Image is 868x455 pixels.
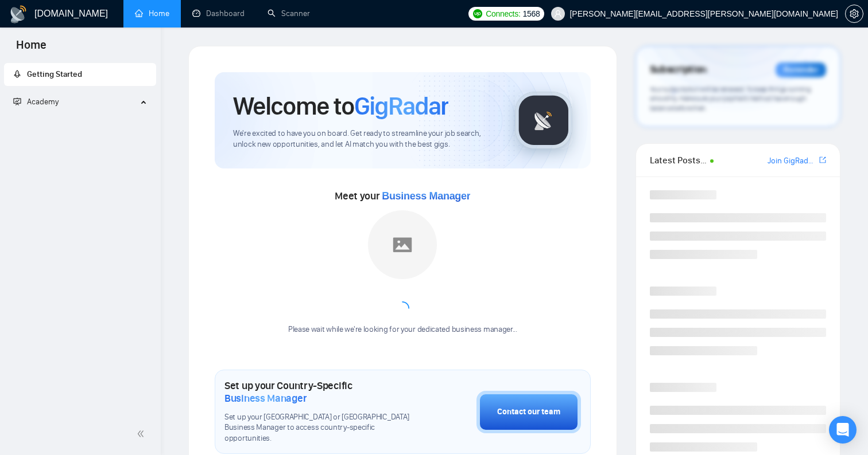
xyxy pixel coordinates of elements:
img: upwork-logo.png [473,9,482,18]
span: Academy [27,97,59,107]
li: Getting Started [4,63,156,86]
span: fund-projection-screen [13,97,21,105]
img: gigradar-logo.png [515,92,572,149]
a: Join GigRadar Slack Community [768,155,817,167]
a: setting [845,9,863,18]
span: export [819,155,826,164]
button: Contact our team [476,391,581,433]
span: double-left [137,428,148,440]
span: Business Manager [224,392,307,405]
h1: Welcome to [233,91,448,121]
span: user [554,10,562,18]
span: loading [396,301,409,315]
div: Please wait while we're looking for your dedicated business manager... [281,324,524,335]
span: Home [7,37,56,61]
span: Academy [13,97,59,107]
span: Your subscription will be renewed. To keep things running smoothly, make sure your payment method... [650,85,811,112]
a: dashboardDashboard [192,9,245,18]
span: Set up your [GEOGRAPHIC_DATA] or [GEOGRAPHIC_DATA] Business Manager to access country-specific op... [224,412,419,445]
div: Open Intercom Messenger [829,416,857,444]
a: export [819,155,826,166]
a: searchScanner [268,9,310,18]
span: We're excited to have you on board. Get ready to streamline your job search, unlock new opportuni... [233,128,497,150]
span: Latest Posts from the GigRadar Community [650,153,707,167]
span: Meet your [335,190,470,202]
span: Getting Started [27,69,82,79]
span: Business Manager [382,190,470,202]
span: Subscription [650,60,707,80]
span: rocket [13,70,21,78]
div: Reminder [776,62,826,77]
span: Connects: [486,7,520,20]
img: placeholder.png [368,210,437,279]
a: homeHome [135,9,169,18]
img: logo [9,5,28,23]
div: Contact our team [497,406,560,418]
button: setting [845,5,863,23]
span: GigRadar [354,91,448,121]
span: 1568 [522,7,540,20]
span: setting [846,9,863,18]
h1: Set up your Country-Specific [224,379,419,405]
